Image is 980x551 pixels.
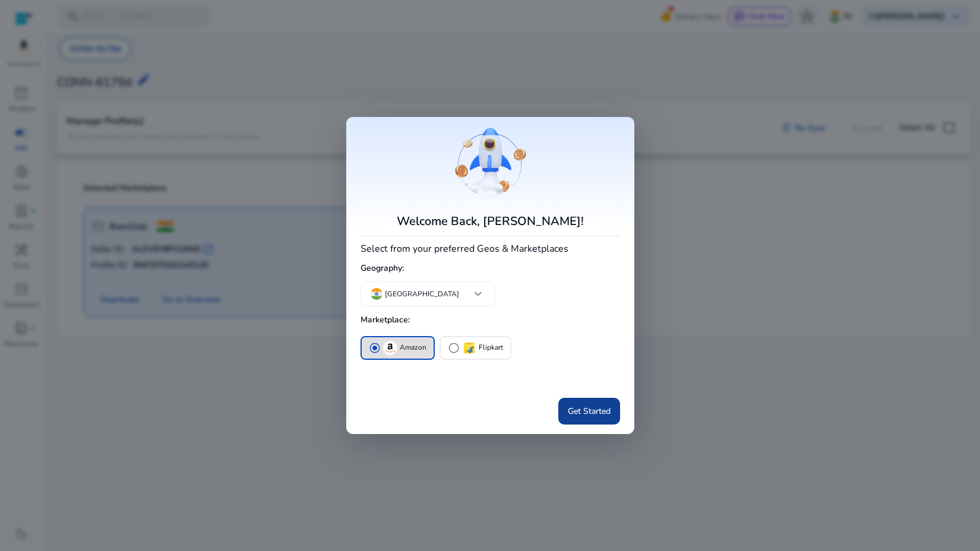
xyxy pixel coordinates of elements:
p: Amazon [400,341,426,354]
span: radio_button_unchecked [448,342,460,354]
img: amazon.svg [383,341,397,355]
img: in.svg [371,288,382,300]
button: Get Started [558,398,620,425]
span: keyboard_arrow_down [471,287,485,301]
h5: Geography: [361,259,620,278]
img: flipkart.svg [462,341,476,355]
span: radio_button_checked [369,342,381,354]
h5: Marketplace: [361,311,620,330]
p: Flipkart [479,341,503,354]
p: [GEOGRAPHIC_DATA] [385,289,459,299]
span: Get Started [568,405,611,417]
